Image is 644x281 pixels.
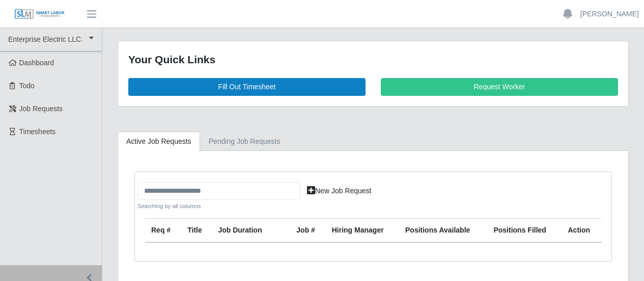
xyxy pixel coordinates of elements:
[181,219,212,243] th: Title
[487,219,562,243] th: Positions Filled
[381,78,618,96] a: Request Worker
[137,202,300,211] small: Searching by all columns
[19,105,63,113] span: Job Requests
[14,9,65,20] img: SLM Logo
[200,132,289,151] a: Pending Job Requests
[290,219,325,243] th: Job #
[19,82,35,90] span: Todo
[19,59,54,67] span: Dashboard
[300,182,378,200] a: New Job Request
[562,219,602,243] th: Action
[128,52,618,68] div: Your Quick Links
[326,219,399,243] th: Hiring Manager
[580,9,639,19] a: [PERSON_NAME]
[145,219,181,243] th: Req #
[118,132,200,151] a: Active Job Requests
[212,219,276,243] th: Job Duration
[19,127,56,136] span: Timesheets
[128,78,366,96] a: Fill Out Timesheet
[399,219,487,243] th: Positions Available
